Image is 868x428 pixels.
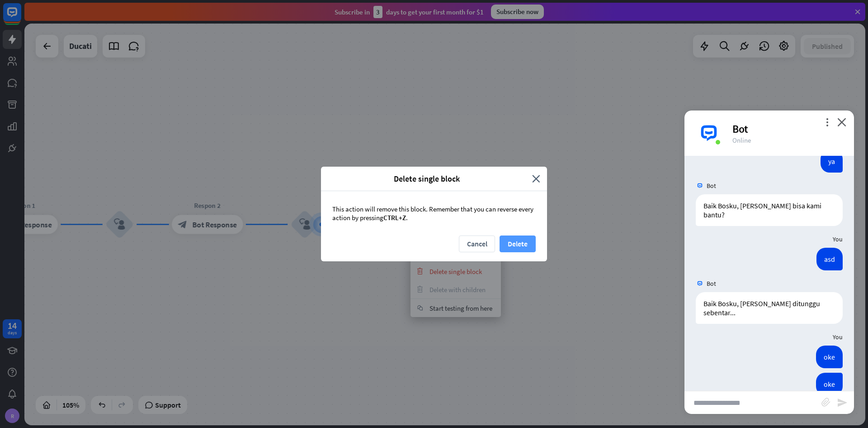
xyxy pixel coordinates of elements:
[833,333,843,341] span: You
[833,235,843,243] span: You
[696,292,843,324] div: Baik Bosku, [PERSON_NAME] ditunggu sebentar...
[532,173,540,184] i: close
[821,398,830,407] i: block_attachment
[816,373,843,395] div: oke
[383,213,406,222] span: CTRL+Z
[732,122,843,136] div: Bot
[696,194,843,226] div: Baik Bosku, [PERSON_NAME] bisa kami bantu?
[816,248,843,270] div: asd
[816,346,843,368] div: oke
[7,4,34,31] button: Open LiveChat chat widget
[328,173,525,184] span: Delete single block
[732,136,843,144] div: Online
[707,279,716,288] span: Bot
[823,118,831,126] i: more_vert
[837,118,846,126] i: close
[500,236,536,252] button: Delete
[821,150,843,173] div: ya
[707,182,716,190] span: Bot
[837,397,848,408] i: send
[321,191,547,236] div: This action will remove this block. Remember that you can reverse every action by pressing .
[459,236,495,252] button: Cancel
